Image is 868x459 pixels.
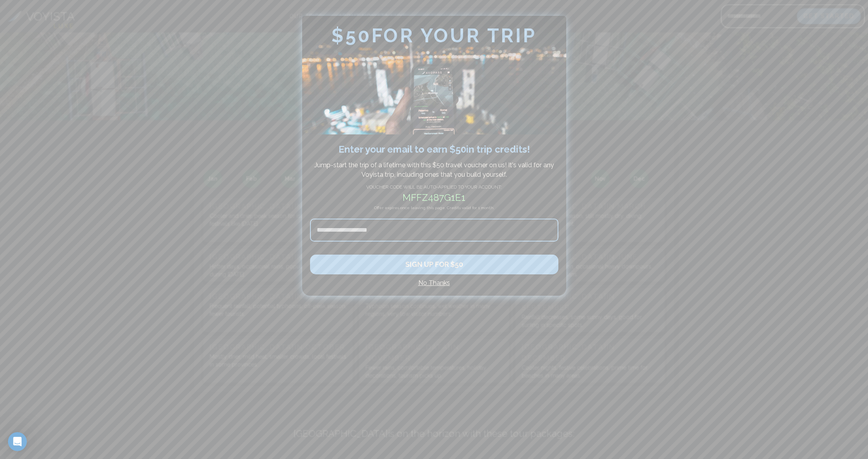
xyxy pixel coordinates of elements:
h2: $ 50 FOR YOUR TRIP [302,16,566,45]
p: Jump-start the trip of a lifetime with this $ 50 travel voucher on us! It's valid for any Voyista... [314,161,554,179]
h4: VOUCHER CODE WILL BE AUTO-APPLIED TO YOUR ACCOUNT: [310,183,558,191]
iframe: Intercom live chat [8,432,27,451]
button: SIGN UP FOR $50 [310,255,558,274]
h2: mffz487g1e1 [310,191,558,205]
h4: No Thanks [310,278,558,288]
h4: Offer expires once leaving this page. Credits valid for 1 month. [310,205,558,219]
h2: Enter your email to earn $ 50 in trip credits ! [310,142,558,157]
img: Avopass plane flying [302,16,566,134]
